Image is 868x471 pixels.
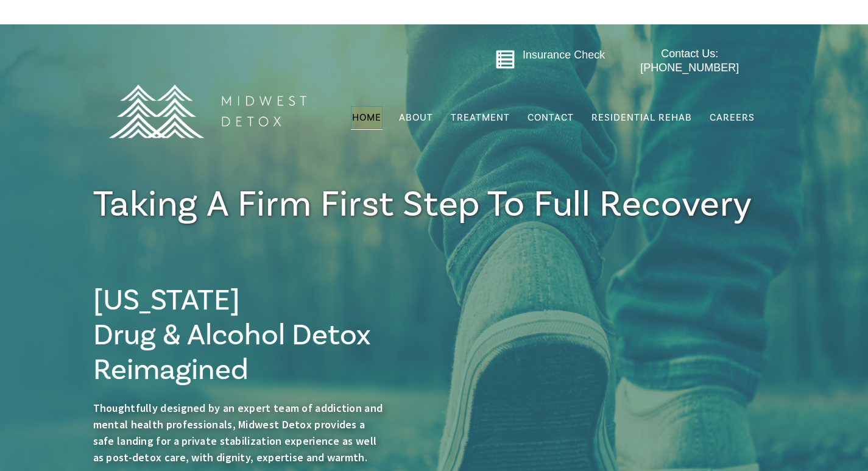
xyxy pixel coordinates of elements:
[451,113,510,122] span: Treatment
[93,401,383,464] span: Thoughtfully designed by an expert team of addiction and mental health professionals, Midwest Det...
[708,106,756,129] a: Careers
[351,106,383,129] a: Home
[352,112,381,124] span: Home
[101,58,314,165] img: MD Logo Horitzontal white-01 (1) (1)
[528,113,574,122] span: Contact
[526,106,575,129] a: Contact
[93,282,371,389] span: [US_STATE] Drug & Alcohol Detox Reimagined
[398,106,434,129] a: About
[495,49,515,74] a: Go to midwestdetox.com/message-form-page/
[710,112,755,124] span: Careers
[450,106,511,129] a: Treatment
[640,48,739,74] span: Contact Us: [PHONE_NUMBER]
[616,47,763,76] a: Contact Us: [PHONE_NUMBER]
[399,113,433,122] span: About
[523,49,605,61] a: Insurance Check
[591,112,692,124] span: Residential Rehab
[590,106,693,129] a: Residential Rehab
